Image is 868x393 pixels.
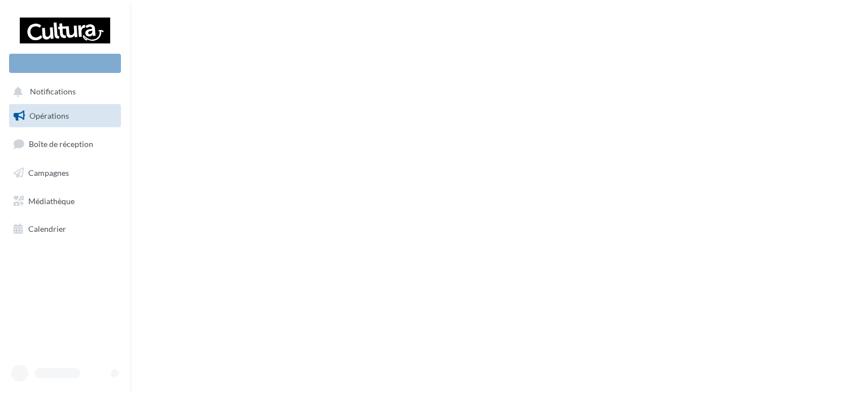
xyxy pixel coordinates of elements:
span: Médiathèque [28,196,75,205]
span: Notifications [30,87,76,97]
div: Nouvelle campagne [9,54,121,73]
span: Campagnes [28,168,69,178]
span: Calendrier [28,224,66,234]
span: Boîte de réception [29,139,93,149]
a: Campagnes [7,161,123,185]
span: Opérations [29,111,69,120]
a: Calendrier [7,217,123,241]
a: Médiathèque [7,189,123,213]
a: Opérations [7,104,123,128]
a: Boîte de réception [7,132,123,156]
